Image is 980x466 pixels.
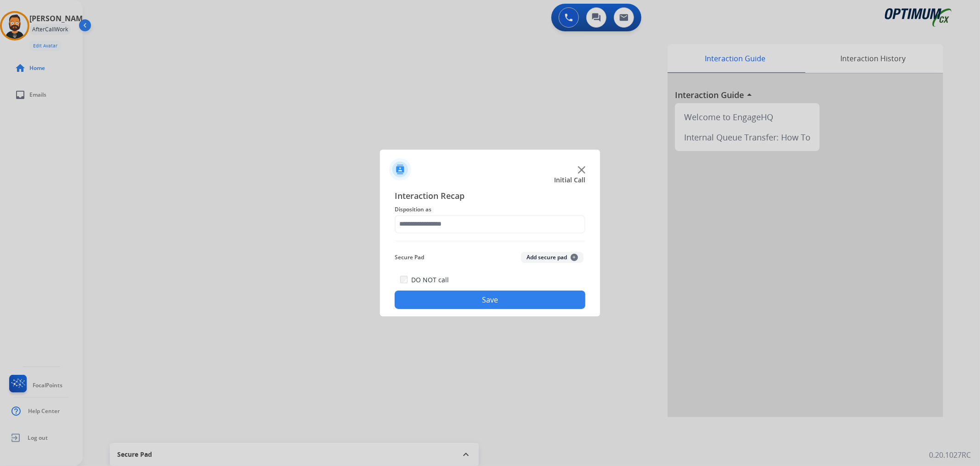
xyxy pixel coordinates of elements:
[389,158,411,181] img: contactIcon
[554,175,585,185] span: Initial Call
[395,204,585,215] span: Disposition as
[395,252,424,263] span: Secure Pad
[395,189,585,204] span: Interaction Recap
[395,241,585,241] img: contact-recap-line.svg
[521,252,583,263] button: Add secure pad+
[411,275,449,285] label: DO NOT call
[571,254,578,261] span: +
[395,291,585,309] button: Save
[929,449,971,460] p: 0.20.1027RC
